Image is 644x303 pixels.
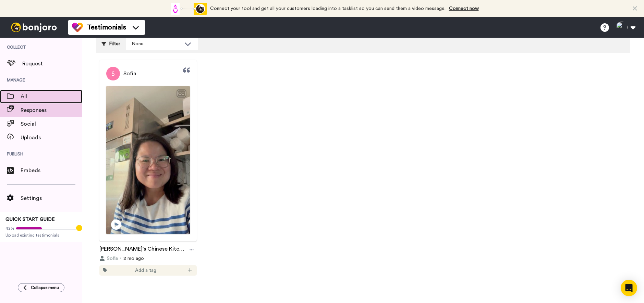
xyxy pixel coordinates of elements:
[21,166,82,175] span: Embeds
[106,67,120,80] img: Profile Picture
[72,22,83,33] img: tm-color.svg
[76,225,82,231] div: Tooltip anchor
[21,120,82,128] span: Social
[21,106,82,114] span: Responses
[99,255,118,262] button: Sofia
[18,283,64,292] button: Collapse menu
[21,92,82,101] span: All
[449,6,479,11] a: Connect now
[5,226,14,231] span: 42%
[621,280,637,296] div: Open Intercom Messenger
[21,194,82,202] span: Settings
[99,245,186,255] a: [PERSON_NAME]'s Chinese Kitchen
[107,255,118,262] span: Sofia
[135,267,156,274] span: Add a tag
[123,70,136,78] span: Sofia
[169,3,207,15] div: animation
[132,40,181,47] div: None
[22,60,82,68] span: Request
[177,90,186,97] div: CC
[106,86,190,234] img: Video Thumbnail
[5,217,55,222] span: QUICK START GUIDE
[210,6,446,11] span: Connect your tool and get all your customers loading into a tasklist so you can send them a video...
[8,23,60,32] img: bj-logo-header-white.svg
[5,232,77,238] span: Upload existing testimonials
[99,255,197,262] div: 2 mo ago
[87,23,126,32] span: Testimonials
[31,285,59,290] span: Collapse menu
[101,37,120,50] div: Filter
[21,134,82,142] span: Uploads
